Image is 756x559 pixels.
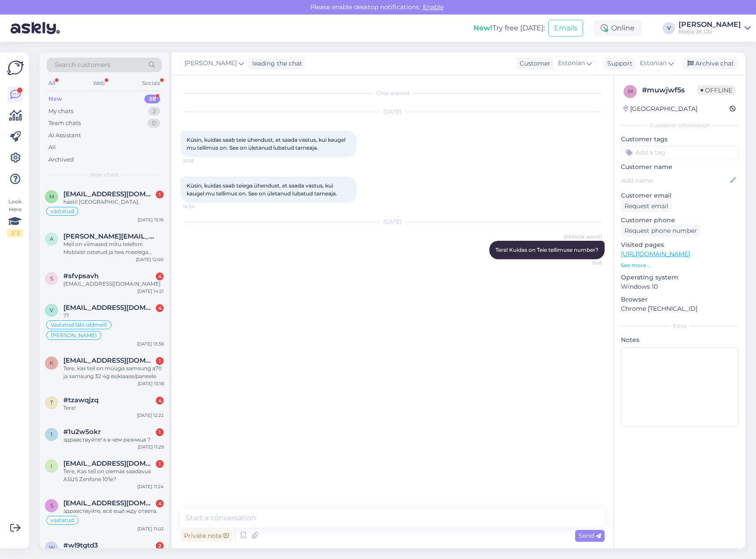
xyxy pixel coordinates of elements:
[63,357,155,364] span: kleinmerli@gmail.com
[7,229,23,237] div: 2 / 3
[621,250,690,258] a: [URL][DOMAIN_NAME]
[138,444,164,450] div: [DATE] 11:29
[621,225,701,237] div: Request phone number
[621,295,738,304] p: Browser
[7,59,24,76] img: Askly Logo
[49,193,54,200] span: m
[136,256,164,263] div: [DATE] 12:00
[48,155,74,164] div: Archived
[249,59,302,68] div: leading the chat
[697,85,736,95] span: Offline
[63,304,155,312] span: vuqarqasimov@gmail.com
[51,333,97,338] span: [PERSON_NAME]
[621,200,672,212] div: Request email
[621,162,738,172] p: Customer name
[558,59,585,68] span: Estonian
[148,107,160,116] div: 2
[140,77,162,89] div: Socials
[679,21,741,28] div: [PERSON_NAME]
[63,499,155,507] span: svetlana_shupenko@mail.ru
[51,322,107,327] span: Vastatud läbi üldmeili
[50,502,53,509] span: s
[91,77,106,89] div: Web
[156,272,164,280] div: 4
[156,191,164,199] div: 1
[137,341,164,347] div: [DATE] 13:38
[63,436,164,444] div: здравствуйте! а в чем разница ?
[640,59,667,68] span: Estonian
[621,146,738,159] input: Add a tag
[63,428,101,436] span: #1u2w5okr
[55,60,110,70] span: Search customers
[579,532,601,540] span: Send
[156,460,164,468] div: 1
[187,136,347,151] span: Küsin, kuidas saab teie ühendust, et saada vastus, kui kaugel mu tellimus on. See on ületanud lub...
[621,135,738,144] p: Customer tags
[144,95,160,103] div: 38
[621,304,738,313] p: Chrome [TECHNICAL_ID]
[156,397,164,405] div: 4
[473,23,545,33] div: Try free [DATE]:
[49,544,55,551] span: w
[63,507,164,515] div: здравствуйте, всё ещё жду ответа.
[137,288,164,294] div: [DATE] 14:21
[516,59,550,68] div: Customer
[187,182,337,197] span: Küsin, kuidas saab teiega ühendust, et saada vastus, kui kaugel mu tellimus on. See on ületanud l...
[51,209,74,214] span: vastatud
[679,21,751,35] a: [PERSON_NAME]Mobix JK OÜ
[564,234,602,240] span: [PERSON_NAME]
[50,360,54,366] span: k
[63,240,164,256] div: Meil on viimased mitu telefoni Mobixist ostetud ja hea meelega jätkaks seda trendi.
[50,275,53,282] span: s
[180,108,605,116] div: [DATE]
[90,171,118,179] span: New chats
[48,143,56,152] div: All
[138,217,164,223] div: [DATE] 15:16
[63,541,98,549] span: #wl9tgtd3
[642,85,697,96] div: # muwjwf5s
[621,121,738,129] div: Customer information
[156,357,164,365] div: 1
[679,28,741,35] div: Mobix JK OÜ
[473,24,492,32] b: New!
[63,272,99,280] span: #sfvpsavh
[137,412,164,419] div: [DATE] 12:22
[48,107,73,116] div: My chats
[63,460,155,467] span: indrek.kiolein@gmail.com
[183,158,216,164] span: 10:25
[682,58,738,70] div: Archive chat
[51,518,74,523] span: vastatud
[621,261,738,269] p: See more ...
[50,399,53,406] span: t
[48,131,81,140] div: AI Assistant
[50,307,53,313] span: v
[156,542,164,550] div: 2
[621,282,738,291] p: Windows 10
[495,246,598,253] span: Tere! Kuidas on Teie tellimuse number?
[47,77,57,89] div: All
[628,88,633,95] span: m
[156,304,164,312] div: 4
[63,364,164,380] div: Tere, kas teil on müügis samsung a70 ja samsung 32 4g esiklaase/paneele
[180,89,605,97] div: Chat started
[63,198,164,206] div: hästi! [GEOGRAPHIC_DATA].
[63,312,164,320] div: ??
[156,428,164,436] div: 1
[569,260,602,266] span: 15:18
[180,218,605,226] div: [DATE]
[624,104,697,114] div: [GEOGRAPHIC_DATA]
[621,191,738,200] p: Customer email
[51,463,52,469] span: i
[184,59,237,68] span: [PERSON_NAME]
[7,198,23,237] div: Look Here
[48,119,81,128] div: Team chats
[180,530,232,542] div: Private note
[604,59,632,68] div: Support
[51,431,52,438] span: 1
[50,235,54,242] span: a
[420,3,446,11] span: Enable
[621,240,738,250] p: Visited pages
[594,20,642,36] div: Online
[621,322,738,330] div: Extra
[63,467,164,483] div: Tere, Kas teil on olemas saadavus ASUS Zenfone 10'le?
